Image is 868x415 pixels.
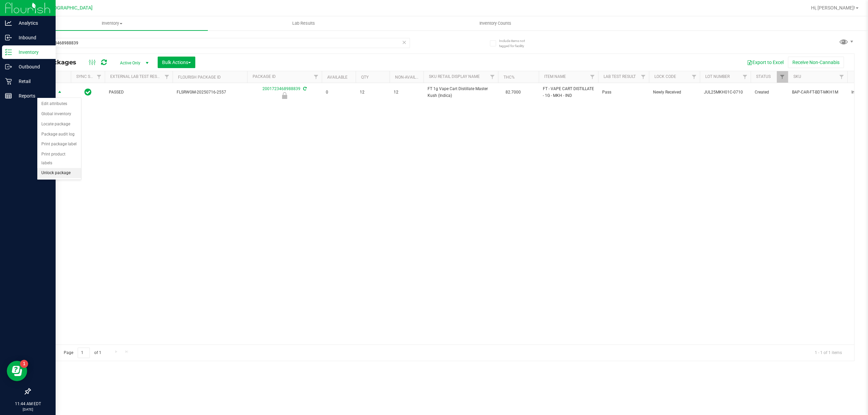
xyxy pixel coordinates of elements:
[177,89,243,96] span: FLSRWGM-20250716-2557
[399,16,591,30] a: Inventory Counts
[502,87,524,97] span: 82.7000
[544,74,566,79] a: Item Name
[5,49,12,56] inline-svg: Inventory
[811,5,855,11] span: Hi, [PERSON_NAME]!
[56,88,64,97] span: select
[37,139,81,149] li: Print package label
[302,86,307,91] span: Sync from Compliance System
[5,20,12,26] inline-svg: Analytics
[12,92,53,100] p: Reports
[689,71,700,83] a: Filter
[283,20,324,26] span: Lab Results
[653,89,696,96] span: Newly Received
[30,38,410,48] input: Search Package ID, Item Name, SKU, Lot or Part Number...
[78,348,90,358] input: 1
[5,63,12,70] inline-svg: Outbound
[246,92,323,99] div: Newly Received
[743,57,788,68] button: Export to Excel
[37,168,81,178] li: Unlock package
[704,89,747,96] span: JUL25MKH01C-0710
[361,75,369,80] a: Qty
[158,57,195,68] button: Bulk Actions
[836,71,847,83] a: Filter
[58,348,107,358] span: Page of 1
[394,89,419,96] span: 12
[162,60,191,65] span: Bulk Actions
[12,19,53,27] p: Analytics
[428,86,494,99] span: FT 1g Vape Cart Distillate Master Kush (Indica)
[395,75,425,80] a: Non-Available
[3,407,53,412] p: [DATE]
[20,360,28,368] iframe: Resource center unread badge
[326,89,352,96] span: 0
[311,71,322,83] a: Filter
[429,74,480,79] a: Sku Retail Display Name
[487,71,498,83] a: Filter
[788,57,844,68] button: Receive Non-Cannabis
[504,75,515,80] a: THC%
[5,78,12,85] inline-svg: Retail
[5,34,12,41] inline-svg: Inbound
[604,74,636,79] a: Lab Test Result
[37,99,81,109] li: Edit attributes
[37,129,81,140] li: Package audit log
[638,71,649,83] a: Filter
[253,74,276,79] a: Package ID
[587,71,598,83] a: Filter
[602,89,645,96] span: Pass
[178,75,221,80] a: Flourish Package ID
[755,89,784,96] span: Created
[756,74,771,79] a: Status
[16,16,208,30] a: Inventory
[793,74,801,79] a: SKU
[12,63,53,71] p: Outbound
[46,5,93,11] span: [GEOGRAPHIC_DATA]
[360,89,386,96] span: 12
[7,361,27,381] iframe: Resource center
[777,71,788,83] a: Filter
[809,348,847,358] span: 1 - 1 of 1 items
[161,71,173,83] a: Filter
[37,109,81,119] li: Global inventory
[792,89,843,96] span: BAP-CAR-FT-BDT-MKH1M
[402,38,407,47] span: Clear
[327,75,348,80] a: Available
[499,38,533,48] span: Include items not tagged for facility
[654,74,676,79] a: Lock Code
[37,119,81,129] li: Locate package
[543,86,594,99] span: FT - VAPE CART DISTILLATE - 1G - MKH - IND
[16,20,208,26] span: Inventory
[84,87,92,97] span: In Sync
[705,74,730,79] a: Lot Number
[35,59,83,66] span: All Packages
[37,149,81,168] li: Print product labels
[12,34,53,42] p: Inbound
[12,48,53,56] p: Inventory
[76,74,102,79] a: Sync Status
[262,86,300,91] a: 2001723468988839
[94,71,105,83] a: Filter
[12,77,53,85] p: Retail
[3,401,53,407] p: 11:44 AM EDT
[208,16,399,30] a: Lab Results
[110,74,163,79] a: External Lab Test Result
[470,20,520,26] span: Inventory Counts
[739,71,751,83] a: Filter
[109,89,169,96] span: PASSED
[5,92,12,99] inline-svg: Reports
